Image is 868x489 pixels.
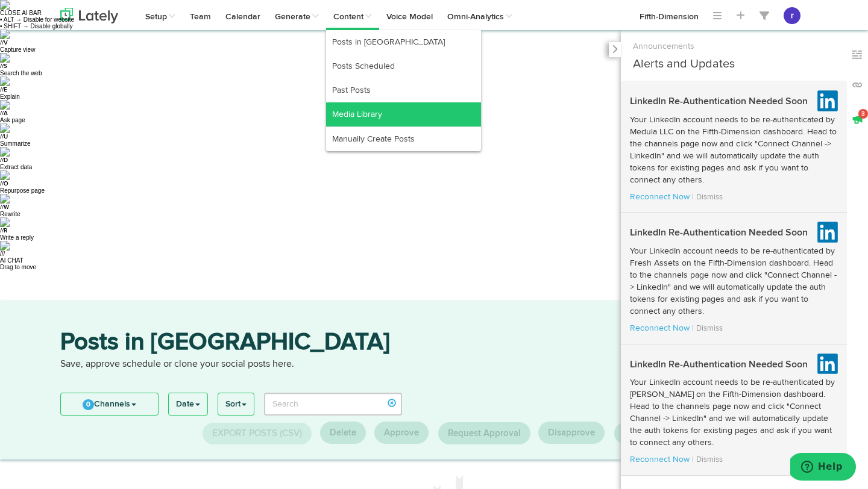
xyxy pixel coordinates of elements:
[630,245,838,317] p: Your LinkedIn account needs to be re-authenticated by Fresh Assets on the Fifth-Dimension dashboa...
[614,422,658,444] button: Clone
[218,393,254,415] a: Sort
[630,376,838,449] p: Your LinkedIn account needs to be re-authenticated by [PERSON_NAME] on the Fifth-Dimension dashbo...
[790,453,856,483] iframe: Opens a widget where you can find more information
[538,422,605,444] button: Disapprove
[61,393,158,415] a: 0Channels
[630,324,690,332] a: Reconnect Now
[60,358,808,372] p: Save, approve schedule or clone your social posts here.
[817,354,838,375] img: linkedin.svg
[630,455,690,464] a: Reconnect Now
[630,354,817,370] h3: LinkedIn Re-Authentication Needed Soon
[696,456,723,464] a: Dismiss
[448,429,521,438] span: Request Approval
[83,399,94,410] span: 0
[203,423,312,444] button: Export Posts (CSV)
[374,422,429,444] button: Approve
[438,422,530,444] button: Request Approval
[169,393,207,415] a: Date
[320,422,366,444] button: Delete
[692,456,694,464] span: |
[264,393,402,416] input: Search
[60,331,808,358] h3: Posts in [GEOGRAPHIC_DATA]
[692,325,694,332] span: |
[696,325,723,332] a: Dismiss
